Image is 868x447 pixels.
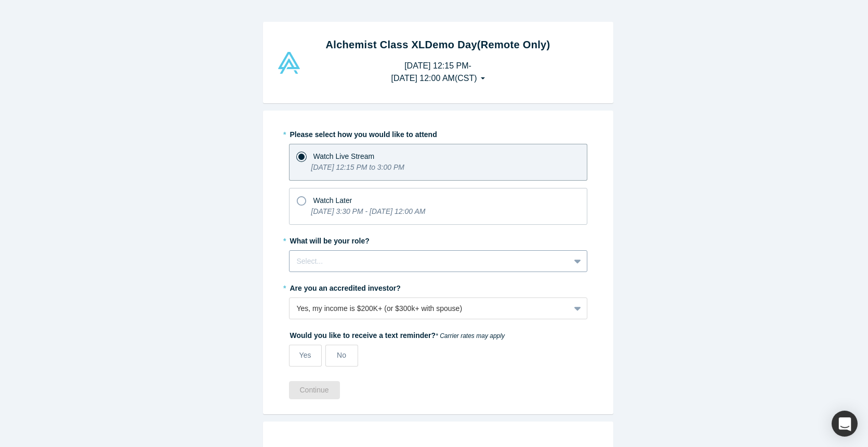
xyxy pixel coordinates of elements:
button: [DATE] 12:15 PM-[DATE] 12:00 AM(CST) [380,56,495,88]
label: What will be your role? [289,232,587,247]
span: No [337,351,346,359]
i: [DATE] 3:30 PM - [DATE] 12:00 AM [311,207,426,215]
label: Are you an accredited investor? [289,279,587,294]
strong: Alchemist Class XL Demo Day (Remote Only) [326,39,550,50]
i: [DATE] 12:15 PM to 3:00 PM [311,163,404,171]
span: Watch Later [313,196,352,205]
img: Alchemist Vault Logo [277,52,301,74]
label: Would you like to receive a text reminder? [289,327,587,341]
button: Continue [289,381,340,399]
div: Yes, my income is $200K+ (or $300k+ with spouse) [297,303,562,314]
span: Yes [299,351,311,359]
label: Please select how you would like to attend [289,126,587,140]
span: Watch Live Stream [313,152,375,160]
em: * Carrier rates may apply [436,332,505,340]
